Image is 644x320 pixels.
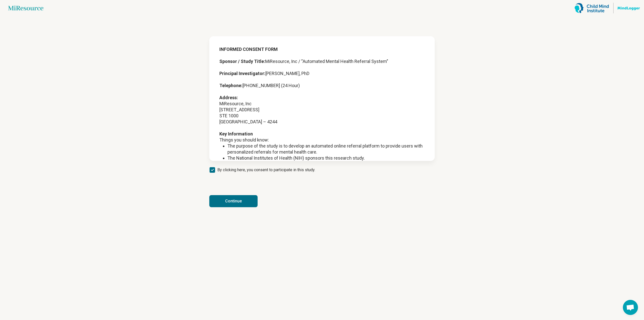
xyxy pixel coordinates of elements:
[219,47,278,52] strong: INFORMED CONSENT FORM
[219,131,253,136] strong: Key Information
[219,58,425,64] p: MiResource, Inc / “Automated Mental Health Referral System”
[219,59,265,64] strong: Sponsor / Study Title:
[219,83,243,88] strong: Telephone:
[623,300,638,315] div: Open chat
[219,71,265,76] strong: Principal Investigator:
[219,70,425,77] p: [PERSON_NAME], PhD
[219,95,238,100] strong: Address:
[219,95,425,125] p: MiResource, Inc [STREET_ADDRESS] STE 1000 [GEOGRAPHIC_DATA] – 4244
[227,155,425,161] li: The National Institutes of Health (NIH) sponsors this research study.
[227,143,425,155] li: The purpose of the study is to develop an automated online referral platform to provide users wit...
[219,137,425,143] p: Things you should know:
[219,83,425,89] p: [PHONE_NUMBER] (24 Hour)
[209,195,258,207] button: Continue
[217,167,315,173] span: By clicking here, you consent to participate in this study.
